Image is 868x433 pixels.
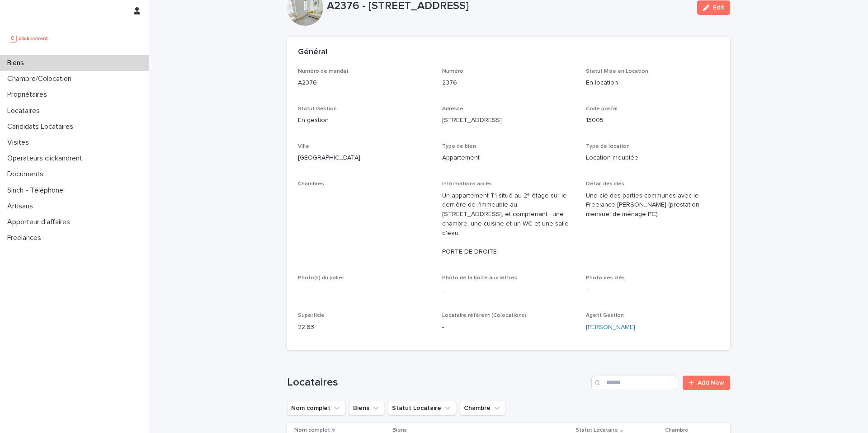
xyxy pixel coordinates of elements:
span: Agent Gestion [586,313,624,318]
span: Photo(s) du palier [298,275,344,281]
p: Artisans [4,202,40,211]
p: Freelances [4,234,48,242]
h1: Locataires [287,376,588,389]
p: Locataires [4,107,47,115]
a: [PERSON_NAME] [586,323,635,332]
a: Add New [683,376,730,390]
span: Chambres [298,181,324,187]
p: Sinch - Téléphone [4,186,71,195]
p: [STREET_ADDRESS] [442,116,576,125]
input: Search [591,376,677,390]
p: - [298,191,431,201]
span: Photo des clés [586,275,625,281]
p: En gestion [298,116,431,125]
p: - [586,285,719,295]
span: Ville [298,144,309,149]
p: Location meublée [586,153,719,163]
button: Biens [349,401,384,415]
p: A2376 [298,78,431,88]
p: Candidats Locataires [4,122,80,131]
button: Edit [697,0,730,15]
p: Visites [4,138,36,147]
button: Nom complet [287,401,345,415]
h2: Général [298,47,327,57]
span: Code postal [586,106,618,112]
p: Apporteur d'affaires [4,218,77,226]
span: Informations accès [442,181,492,187]
p: 13005 [586,116,719,125]
p: Un appartement T1 situé au 2ᵉ étage sur le derrière de l'immeuble au [STREET_ADDRESS], et compren... [442,191,576,257]
p: - [442,285,576,295]
span: Adresse [442,106,463,112]
span: Type de bien [442,144,476,149]
span: Statut Mise en Location [586,69,648,74]
span: Superficie [298,313,325,318]
p: 22.63 [298,323,431,332]
button: Chambre [460,401,505,415]
p: - [442,323,576,332]
p: Biens [4,59,31,67]
span: Statut Gestion [298,106,337,112]
p: Propriétaires [4,90,54,99]
p: Une clé des parties communes avec le Freelance [PERSON_NAME] (prestation mensuel de ménage PC) [586,191,719,219]
p: Chambre/Colocation [4,75,79,83]
button: Statut Locataire [388,401,456,415]
span: Type de location [586,144,630,149]
span: Photo de la boîte aux lettres [442,275,517,281]
p: Documents [4,170,51,179]
p: Operateurs clickandrent [4,154,90,163]
p: Appartement [442,153,576,163]
span: Numéro [442,69,463,74]
span: Edit [713,5,724,11]
span: Locataire référent (Colocations) [442,313,526,318]
span: Numéro de mandat [298,69,349,74]
p: 2376 [442,78,576,88]
span: Détail des clés [586,181,624,187]
p: [GEOGRAPHIC_DATA] [298,153,431,163]
p: En location [586,78,719,88]
img: UCB0brd3T0yccxBKYDjQ [7,29,51,47]
span: Add New [698,380,724,386]
p: - [298,285,431,295]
